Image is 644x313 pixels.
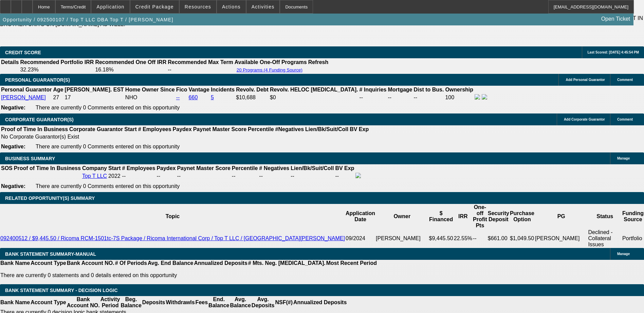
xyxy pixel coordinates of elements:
th: Bank Account NO. [67,296,100,309]
b: Lien/Bk/Suit/Coll [291,165,334,171]
button: Actions [217,0,246,13]
button: Credit Package [130,0,179,13]
th: IRR [454,204,473,229]
th: Deposits [142,296,166,309]
th: SOS [1,165,13,172]
td: -- [335,172,354,180]
b: Revolv. Debt [236,87,269,92]
th: Fees [195,296,208,309]
td: $0 [270,94,358,101]
b: [PERSON_NAME]. EST [65,87,124,92]
th: Owner [375,204,428,229]
td: Declined - Collateral Issues [588,229,622,248]
b: Incidents [211,87,235,92]
b: Start [124,126,136,132]
th: End. Balance [208,296,229,309]
b: Lien/Bk/Suit/Coll [305,126,348,132]
td: $9,445.50 [429,229,454,248]
a: [PERSON_NAME] [1,95,46,100]
b: Paynet Master Score [193,126,246,132]
span: Last Scored: [DATE] 4:45:54 PM [587,50,639,54]
th: Avg. End Balance [147,260,194,267]
td: No Corporate Guarantor(s) Exist [1,133,372,140]
th: Funding Source [622,204,644,229]
td: $661.00 [487,229,510,248]
th: Recommended Max Term [167,59,234,66]
b: BV Exp [335,165,354,171]
b: Paynet Master Score [177,165,230,171]
td: -- [156,172,176,180]
span: Manage [617,156,630,160]
td: -- [473,229,487,248]
span: There are currently 0 Comments entered on this opportunity [36,144,180,149]
b: Age [53,87,63,92]
img: linkedin-icon.png [482,94,487,100]
a: -- [176,95,180,100]
a: 092400512 / $9,445.50 / Ricoma RCM-1501tc-7S Package / Ricoma International Corp / Top T LLC / [G... [0,235,345,241]
td: 32.23% [20,66,94,73]
th: Annualized Deposits [293,296,347,309]
span: Activities [252,4,275,9]
b: Personal Guarantor [1,87,52,92]
td: 27 [53,94,63,101]
span: BUSINESS SUMMARY [5,156,55,161]
th: Recommended One Off IRR [95,59,167,66]
b: Mortgage [388,87,412,92]
b: Paydex [173,126,192,132]
th: Activity Period [100,296,121,309]
span: CORPORATE GUARANTOR(S) [5,117,74,122]
span: Application [96,4,124,9]
span: CREDIT SCORE [5,50,41,55]
b: Percentile [232,165,258,171]
td: -- [388,94,413,101]
td: 09/2024 [345,229,375,248]
span: Add Personal Guarantor [566,78,605,82]
td: 100 [445,94,474,101]
div: -- [259,173,289,179]
b: Revolv. HELOC [MEDICAL_DATA]. [270,87,358,92]
b: BV Exp [350,126,369,132]
b: Ownership [445,87,473,92]
b: # Inquiries [359,87,386,92]
td: 22.55% [454,229,473,248]
span: Add Corporate Guarantor [564,118,605,121]
th: Most Recent Period [326,260,377,267]
b: Home Owner Since [125,87,175,92]
th: # Of Periods [115,260,147,267]
td: $10,688 [236,94,269,101]
th: Annualized Deposits [194,260,247,267]
img: facebook-icon.png [475,94,480,100]
span: Comment [617,78,633,82]
b: Company [82,165,107,171]
td: -- [359,94,387,101]
span: Bank Statement Summary - Decision Logic [5,288,118,293]
th: Avg. Balance [229,296,251,309]
span: Opportunity / 092500107 / Top T LLC DBA Top T / [PERSON_NAME] [3,17,173,22]
th: Account Type [30,296,67,309]
td: NHO [125,94,175,101]
b: Start [108,165,121,171]
span: Resources [185,4,211,9]
b: Negative: [1,144,25,149]
b: # Employees [122,165,155,171]
b: Negative: [1,183,25,189]
th: Proof of Time In Business [1,126,68,133]
th: Status [588,204,622,229]
span: Manage [617,252,630,256]
img: facebook-icon.png [355,173,361,178]
span: BANK STATEMENT SUMMARY-MANUAL [5,251,96,257]
b: Vantage [189,87,209,92]
td: -- [290,172,334,180]
a: 5 [211,95,214,100]
b: #Negatives [275,126,304,132]
th: Purchase Option [510,204,535,229]
span: Credit Package [135,4,174,9]
button: Resources [180,0,216,13]
td: 2022 [108,172,121,180]
b: # Negatives [259,165,289,171]
b: Dist to Bus. [414,87,444,92]
th: Application Date [345,204,375,229]
span: PERSONAL GUARANTOR(S) [5,77,70,83]
b: Paydex [157,165,176,171]
a: Top T LLC [82,173,107,179]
